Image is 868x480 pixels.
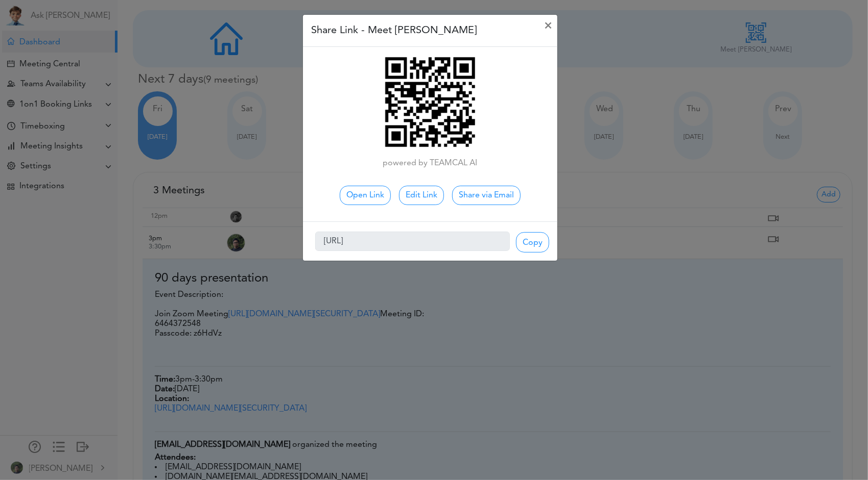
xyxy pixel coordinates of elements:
a: Open Link [340,186,391,205]
a: powered by TEAMCAL AI [303,157,557,169]
img: 9Z7MlE0Jq9Inqrx8vUICPvmWXR0pyJ6MdKoqAAAAAElFTkSuQmCC [379,51,481,153]
span: × [544,20,552,32]
button: Close [536,12,560,40]
a: Share via Email [452,186,521,205]
span: Copy [516,232,549,252]
h5: Share Link - Meet [PERSON_NAME] [311,23,477,38]
button: Edit Link [399,186,444,205]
